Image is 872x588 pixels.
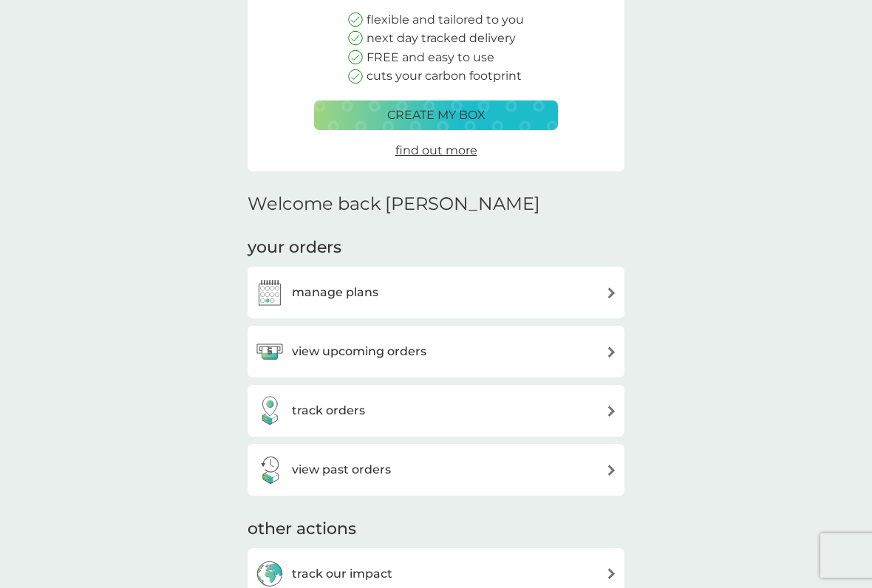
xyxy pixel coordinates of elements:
img: arrow right [606,287,617,298]
h3: other actions [248,518,356,541]
h2: Welcome back [PERSON_NAME] [248,194,540,215]
img: arrow right [606,406,617,417]
h3: track our impact [292,564,392,584]
a: find out more [395,141,477,160]
h3: view past orders [292,460,391,479]
h3: view upcoming orders [292,342,426,361]
p: cuts your carbon footprint [367,66,522,86]
img: arrow right [606,346,617,358]
p: next day tracked delivery [367,29,516,48]
h3: your orders [248,236,341,259]
img: arrow right [606,568,617,579]
span: find out more [395,143,477,157]
p: flexible and tailored to you [367,10,524,30]
p: FREE and easy to use [367,48,494,67]
p: create my box [387,106,486,125]
img: arrow right [606,465,617,476]
button: create my box [314,100,558,130]
h3: track orders [292,401,365,420]
h3: manage plans [292,283,378,302]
